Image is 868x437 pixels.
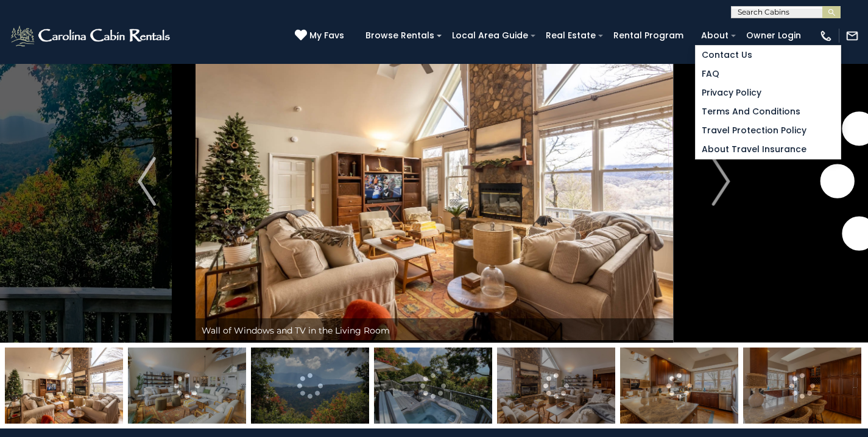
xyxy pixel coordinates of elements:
div: Wall of Windows and TV in the Living Room [196,318,673,343]
img: 165311333 [374,348,492,424]
a: Owner Login [740,26,807,45]
button: Next [672,20,769,343]
a: Travel Protection Policy [696,121,841,140]
img: 163458751 [620,348,738,424]
a: Real Estate [540,26,602,45]
img: 163458746 [128,348,246,424]
a: Privacy Policy [696,83,841,102]
a: My Favs [295,29,347,43]
img: phone-regular-white.png [819,29,833,43]
img: 163458750 [743,348,861,424]
a: Local Area Guide [446,26,534,45]
img: 163458745 [497,348,615,424]
img: mail-regular-white.png [845,29,859,43]
a: About Travel Insurance [696,140,841,159]
img: 165311331 [251,348,369,424]
a: Rental Program [607,26,690,45]
img: 163458749 [5,348,123,424]
img: White-1-2.png [9,24,174,48]
img: arrow [712,157,730,206]
a: Contact Us [696,46,841,65]
a: About [695,26,735,45]
span: My Favs [309,29,344,42]
img: arrow [138,157,156,206]
a: Terms and Conditions [696,102,841,121]
a: Browse Rentals [359,26,440,45]
button: Previous [99,20,196,343]
a: FAQ [696,65,841,83]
